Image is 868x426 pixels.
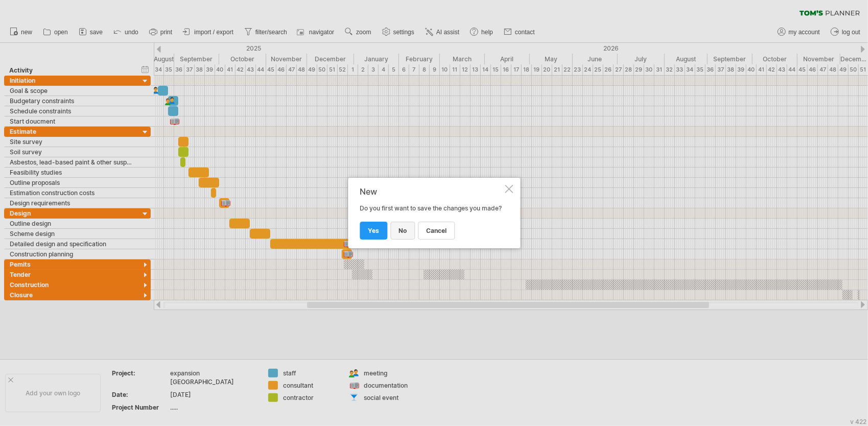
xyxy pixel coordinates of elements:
[426,227,447,234] span: cancel
[368,227,379,234] span: yes
[360,187,503,196] div: New
[390,222,415,240] a: no
[418,222,455,240] a: cancel
[360,187,503,239] div: Do you first want to save the changes you made?
[398,227,407,234] span: no
[360,222,387,240] a: yes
